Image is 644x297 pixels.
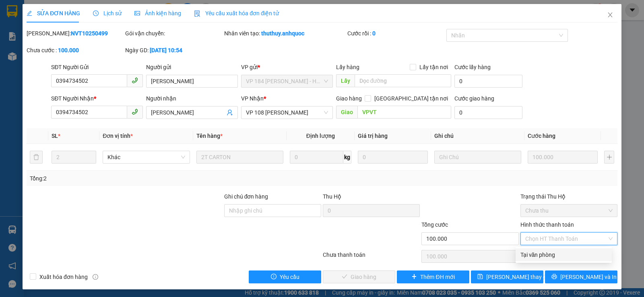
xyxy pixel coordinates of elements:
[134,10,181,16] span: Ảnh kiện hàng
[343,151,351,164] span: kg
[416,63,451,72] span: Lấy tận nơi
[132,77,138,84] span: phone
[146,63,238,72] div: Người gửi
[36,272,91,281] span: Xuất hóa đơn hàng
[525,233,613,245] span: Chọn HT Thanh Toán
[196,151,283,164] input: VD: Bàn, Ghế
[261,30,304,37] b: thuthuy.anhquoc
[471,270,543,283] button: save[PERSON_NAME] thay đổi
[30,174,249,183] div: Tổng: 2
[372,30,376,37] b: 0
[604,151,614,164] button: plus
[196,133,223,139] span: Tên hàng
[357,106,452,119] input: Dọc đường
[93,10,122,16] span: Lịch sử
[599,4,621,27] button: Close
[525,205,613,217] span: Chưa thu
[454,64,491,70] label: Cước lấy hàng
[246,75,328,87] span: VP 184 Nguyễn Văn Trỗi - HCM
[150,47,182,53] b: [DATE] 10:54
[224,29,346,38] div: Nhân viên tạo:
[322,250,421,264] div: Chưa thanh toán
[520,192,617,201] div: Trạng thái Thu Hộ
[545,270,617,283] button: printer[PERSON_NAME] và In
[146,94,238,103] div: Người nhận
[246,107,328,119] span: VP 108 Lê Hồng Phong - Vũng Tàu
[280,272,299,281] span: Yêu cầu
[434,151,521,164] input: Ghi Chú
[528,133,555,139] span: Cước hàng
[336,64,359,70] span: Lấy hàng
[336,106,357,119] span: Giao
[103,133,133,139] span: Đơn vị tính
[551,274,557,280] span: printer
[132,109,138,115] span: phone
[336,74,355,87] span: Lấy
[224,204,321,217] input: Ghi chú đơn hàng
[560,272,617,281] span: [PERSON_NAME] và In
[371,94,451,103] span: [GEOGRAPHIC_DATA] tận nơi
[520,221,574,228] label: Hình thức thanh toán
[241,63,333,72] div: VP gửi
[134,10,140,16] span: picture
[71,30,108,37] b: NVT10250499
[93,10,99,16] span: clock-circle
[224,193,268,200] label: Ghi chú đơn hàng
[51,94,143,103] div: SĐT Người Nhận
[336,95,362,102] span: Giao hàng
[27,29,124,38] div: [PERSON_NAME]:
[107,151,185,163] span: Khác
[52,133,58,139] span: SL
[520,250,607,259] div: Tại văn phòng
[271,274,277,280] span: exclamation-circle
[30,151,43,164] button: delete
[431,128,524,144] th: Ghi chú
[58,47,79,53] b: 100.000
[454,95,494,102] label: Cước giao hàng
[249,270,321,283] button: exclamation-circleYêu cầu
[125,46,222,55] div: Ngày GD:
[241,95,264,102] span: VP Nhận
[347,29,444,38] div: Cước rồi :
[194,10,200,17] img: icon
[323,193,341,200] span: Thu Hộ
[27,10,32,16] span: edit
[93,274,98,280] span: info-circle
[454,106,522,119] input: Cước giao hàng
[51,63,143,72] div: SĐT Người Gửi
[125,29,222,38] div: Gói vận chuyển:
[194,10,279,16] span: Yêu cầu xuất hóa đơn điện tử
[454,75,522,88] input: Cước lấy hàng
[477,274,483,280] span: save
[27,46,124,55] div: Chưa cước :
[421,221,448,228] span: Tổng cước
[358,133,388,139] span: Giá trị hàng
[227,109,233,116] span: user-add
[323,270,395,283] button: checkGiao hàng
[607,12,613,18] span: close
[411,274,417,280] span: plus
[397,270,469,283] button: plusThêm ĐH mới
[486,272,551,281] span: [PERSON_NAME] thay đổi
[306,133,335,139] span: Định lượng
[358,151,428,164] input: 0
[27,10,80,16] span: SỬA ĐƠN HÀNG
[420,272,454,281] span: Thêm ĐH mới
[355,74,452,87] input: Dọc đường
[528,151,598,164] input: 0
